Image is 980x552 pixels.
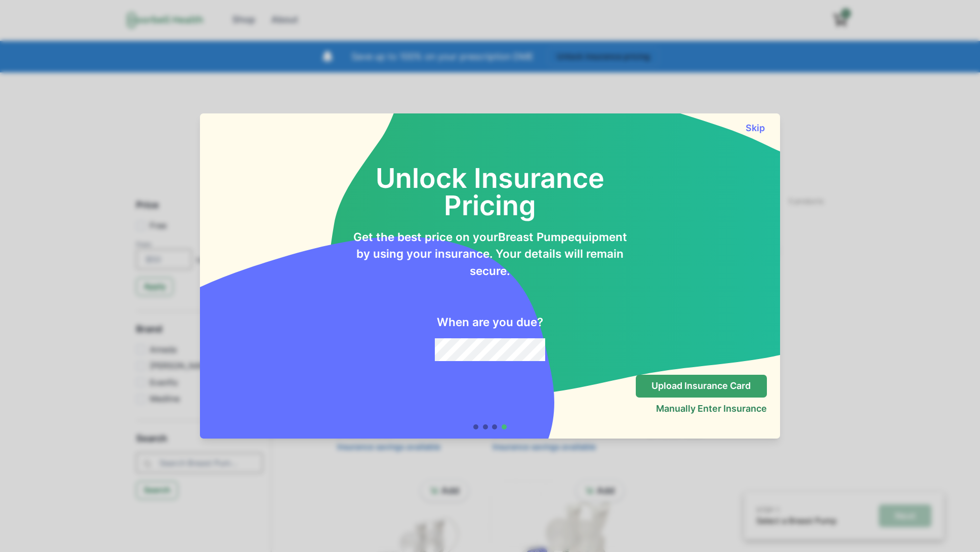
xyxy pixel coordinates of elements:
p: Get the best price on your Breast Pump equipment by using your insurance. Your details will remai... [352,228,629,280]
button: Manually Enter Insurance [656,403,767,414]
h2: When are you due? [437,316,543,329]
h2: Unlock Insurance Pricing [352,138,629,219]
button: Skip [744,123,767,133]
button: Upload Insurance Card [636,375,767,398]
p: Upload Insurance Card [651,380,751,391]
